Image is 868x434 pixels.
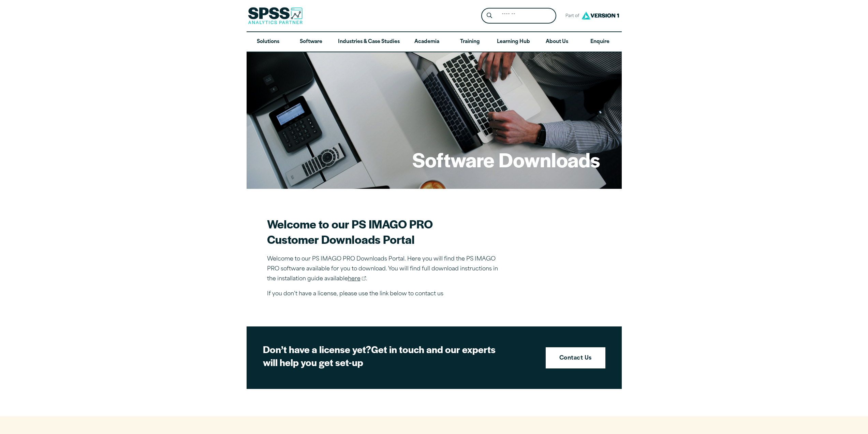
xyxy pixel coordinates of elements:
[578,32,621,52] a: Enquire
[491,32,535,52] a: Learning Hub
[412,146,600,173] h1: Software Downloads
[562,11,580,21] span: Part of
[580,9,621,22] img: Version1 Logo
[247,32,290,52] a: Solutions
[267,254,506,284] p: Welcome to our PS IMAGO PRO Downloads Portal. Here you will find the PS IMAGO PRO software availa...
[290,32,333,52] a: Software
[248,7,303,24] img: SPSS Analytics Partner
[546,347,605,368] a: Contact Us
[348,274,366,284] a: here
[267,289,506,299] p: If you don’t have a license, please use the link below to contact us
[263,342,371,356] strong: Don’t have a license yet?
[405,32,448,52] a: Academia
[333,32,405,52] a: Industries & Case Studies
[481,8,556,24] form: Site Header Search Form
[263,343,502,368] h2: Get in touch and our experts will help you get set-up
[267,216,506,247] h2: Welcome to our PS IMAGO PRO Customer Downloads Portal
[535,32,578,52] a: About Us
[559,354,592,363] strong: Contact Us
[247,32,622,52] nav: Desktop version of site main menu
[487,13,492,18] svg: Search magnifying glass icon
[483,10,496,22] button: Search magnifying glass icon
[448,32,491,52] a: Training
